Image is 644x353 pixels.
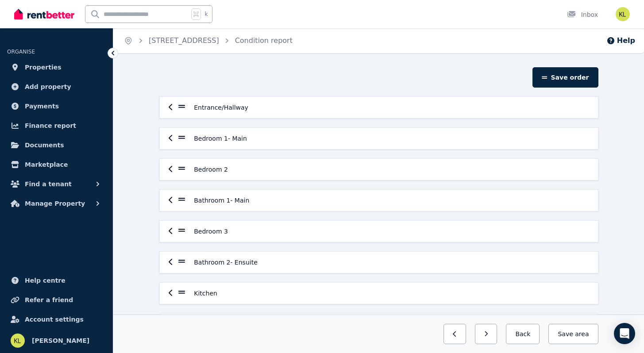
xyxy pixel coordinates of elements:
[567,10,598,19] div: Inbox
[194,165,228,174] h6: Bedroom 2
[11,334,25,348] img: Kellie Lewandowski
[7,175,106,193] button: Find a tenant
[194,103,248,112] h6: Entrance/Hallway
[7,117,106,134] a: Finance report
[235,36,293,45] a: Condition report
[204,11,208,18] span: k
[506,324,540,344] button: Back
[194,134,247,143] h6: Bedroom 1- Main
[25,275,66,286] span: Help centre
[25,62,62,73] span: Properties
[7,195,106,212] button: Manage Property
[7,136,106,154] a: Documents
[194,227,228,236] h6: Bedroom 3
[7,291,106,309] a: Refer a friend
[194,289,217,298] h6: Kitchen
[25,295,73,305] span: Refer a friend
[7,156,106,173] a: Marketplace
[606,35,635,46] button: Help
[25,179,72,189] span: Find a tenant
[14,8,74,21] img: RentBetter
[25,140,64,150] span: Documents
[25,198,85,209] span: Manage Property
[113,28,303,53] nav: Breadcrumb
[7,58,106,76] a: Properties
[25,81,71,92] span: Add property
[7,97,106,115] a: Payments
[575,330,589,338] span: area
[32,335,89,346] span: [PERSON_NAME]
[548,324,598,344] button: Save area
[25,159,68,170] span: Marketplace
[7,272,106,289] a: Help centre
[532,67,598,88] button: Save order
[7,78,106,96] a: Add property
[7,311,106,328] a: Account settings
[149,36,219,45] a: [STREET_ADDRESS]
[25,120,76,131] span: Finance report
[194,196,249,205] h6: Bathroom 1- Main
[616,7,630,21] img: Kellie Lewandowski
[7,49,35,55] span: ORGANISE
[25,101,59,111] span: Payments
[194,258,258,267] h6: Bathroom 2- Ensuite
[25,314,84,325] span: Account settings
[614,323,635,344] div: Open Intercom Messenger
